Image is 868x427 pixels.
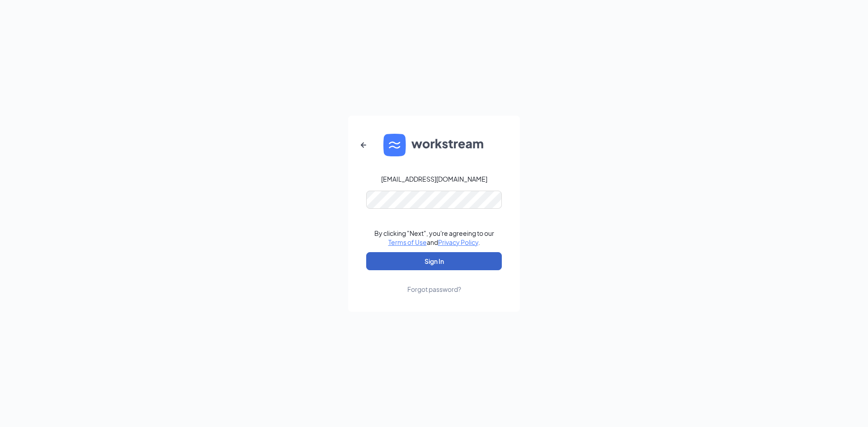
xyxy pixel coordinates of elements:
[388,238,427,246] a: Terms of Use
[438,238,478,246] a: Privacy Policy
[366,252,502,270] button: Sign In
[358,140,369,150] svg: ArrowLeftNew
[407,285,461,294] div: Forgot password?
[353,134,374,156] button: ArrowLeftNew
[383,134,485,156] img: WS logo and Workstream text
[381,174,487,183] div: [EMAIL_ADDRESS][DOMAIN_NAME]
[407,270,461,294] a: Forgot password?
[374,229,494,247] div: By clicking "Next", you're agreeing to our and .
